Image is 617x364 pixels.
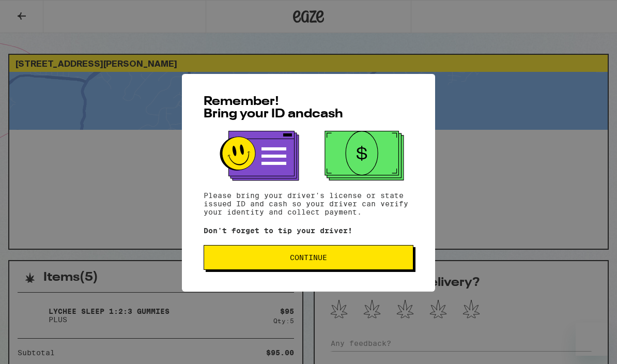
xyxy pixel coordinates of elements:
[576,323,609,356] iframe: Button to launch messaging window
[204,245,413,269] button: Continue
[204,226,413,234] p: Don't forget to tip your driver!
[204,191,413,216] p: Please bring your driver's license or state issued ID and cash so your driver can verify your ide...
[204,95,343,120] span: Remember! Bring your ID and cash
[290,253,327,261] span: Continue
